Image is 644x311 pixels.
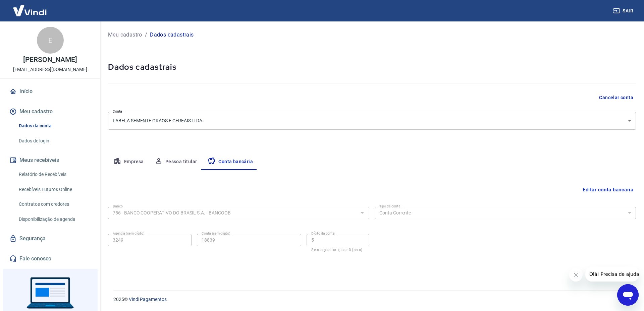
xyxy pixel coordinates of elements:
[113,204,123,209] label: Banco
[612,5,636,17] button: Sair
[8,251,92,266] a: Fale conosco
[129,297,167,302] a: Vindi Pagamentos
[16,212,92,226] a: Disponibilização de agenda
[113,296,628,303] p: 2025 ©
[16,134,92,148] a: Dados de login
[108,62,636,72] h5: Dados cadastrais
[113,231,145,236] label: Agência (sem dígito)
[311,231,335,236] label: Dígito da conta
[13,66,87,73] p: [EMAIL_ADDRESS][DOMAIN_NAME]
[202,154,258,170] button: Conta bancária
[150,31,194,39] p: Dados cadastrais
[585,267,639,282] iframe: Mensagem da empresa
[108,112,636,130] div: LABELA SEMENTE GRAOS E CEREAIS LTDA
[8,84,92,99] a: Início
[113,109,122,114] label: Conta
[149,154,203,170] button: Pessoa titular
[16,183,92,196] a: Recebíveis Futuros Online
[108,31,142,39] a: Meu cadastro
[23,56,77,63] p: [PERSON_NAME]
[145,31,147,39] p: /
[108,154,149,170] button: Empresa
[8,153,92,168] button: Meus recebíveis
[379,204,400,209] label: Tipo de conta
[16,168,92,181] a: Relatório de Recebíveis
[16,119,92,133] a: Dados da conta
[4,5,56,10] span: Olá! Precisa de ajuda?
[569,268,583,282] iframe: Fechar mensagem
[202,231,230,236] label: Conta (sem dígito)
[311,248,365,252] p: Se o dígito for x, use 0 (zero)
[8,0,52,21] img: Vindi
[580,183,636,196] button: Editar conta bancária
[8,104,92,119] button: Meu cadastro
[596,91,636,104] button: Cancelar conta
[37,27,64,54] div: E
[8,231,92,246] a: Segurança
[16,197,92,211] a: Contratos com credores
[617,284,639,306] iframe: Botão para abrir a janela de mensagens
